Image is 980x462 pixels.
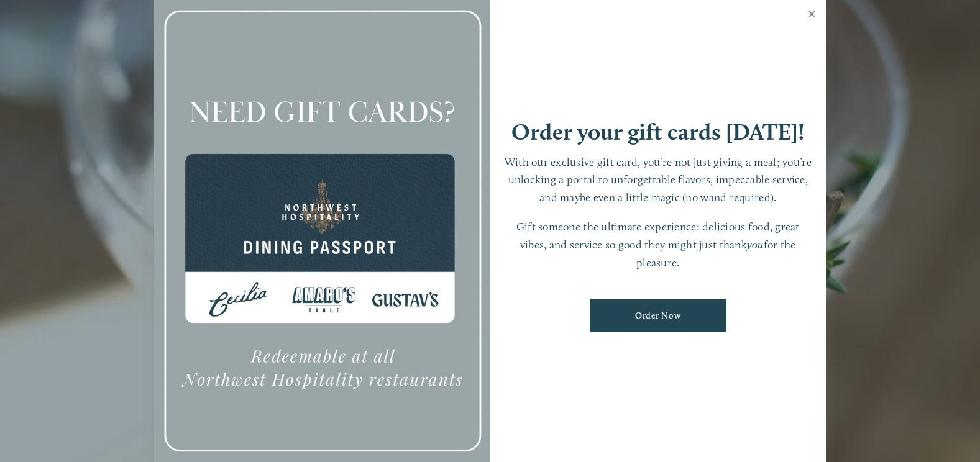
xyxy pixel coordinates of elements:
[503,153,814,207] p: With our exclusive gift card, you’re not just giving a meal; you’re unlocking a portal to unforge...
[503,218,814,271] p: Gift someone the ultimate experience: delicious food, great vibes, and service so good they might...
[747,238,764,251] em: you
[590,299,726,332] a: Order Now
[511,120,805,143] h1: Order your gift cards [DATE]!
